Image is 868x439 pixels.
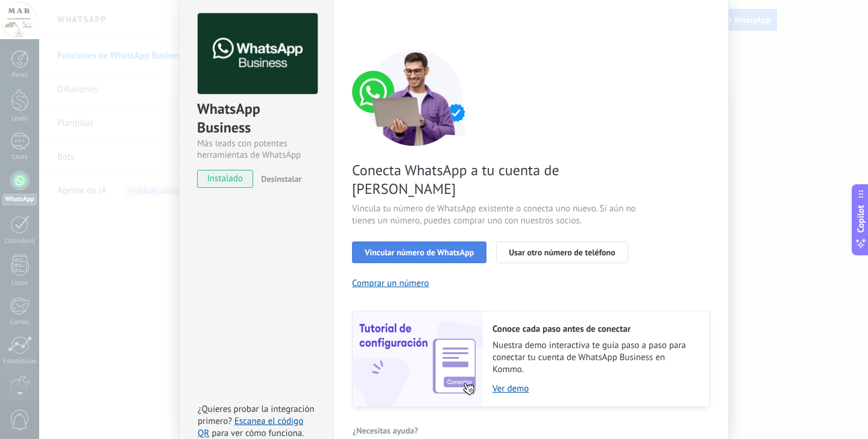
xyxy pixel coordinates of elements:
a: Ver demo [492,383,697,394]
span: ¿Necesitas ayuda? [353,426,418,435]
button: Desinstalar [256,170,301,188]
button: Usar otro número de teléfono [496,241,627,263]
img: connect number [352,49,479,146]
a: Escanea el código QR [198,416,303,439]
button: Vincular número de WhatsApp [352,241,486,263]
span: Desinstalar [261,173,301,184]
div: Más leads con potentes herramientas de WhatsApp [197,138,316,161]
div: WhatsApp Business [197,99,316,138]
span: para ver cómo funciona. [212,428,304,439]
span: Nuestra demo interactiva te guía paso a paso para conectar tu cuenta de WhatsApp Business en Kommo. [492,340,697,376]
span: Vincula tu número de WhatsApp existente o conecta uno nuevo. Si aún no tienes un número, puedes c... [352,203,639,227]
span: Usar otro número de teléfono [509,248,615,257]
h2: Conoce cada paso antes de conectar [492,323,697,335]
span: instalado [198,170,253,188]
button: Comprar un número [352,278,429,289]
span: ¿Quieres probar la integración primero? [198,403,315,427]
span: Copilot [855,205,867,232]
span: Conecta WhatsApp a tu cuenta de [PERSON_NAME] [352,161,639,198]
span: Vincular número de WhatsApp [365,248,474,257]
img: logo_main.png [198,13,318,95]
